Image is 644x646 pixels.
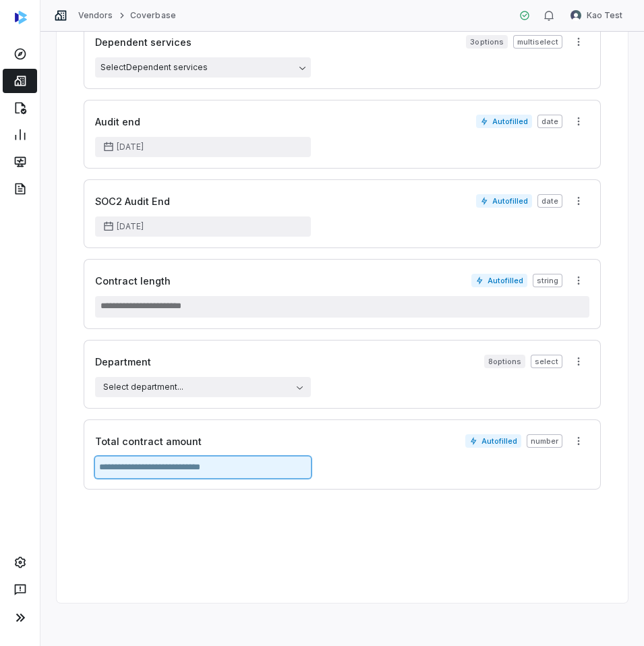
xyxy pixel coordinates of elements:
[95,274,171,288] h3: Contract length
[78,10,113,21] a: Vendors
[130,10,175,21] a: Coverbase
[465,434,521,448] span: Autofilled
[117,221,144,232] span: [DATE]
[568,431,589,451] button: More actions
[95,115,140,129] h3: Audit end
[570,10,581,21] img: Kao Test avatar
[562,5,631,26] button: Kao Test avatarKao Test
[466,35,507,49] span: 3 options
[484,355,525,368] span: 8 options
[568,351,589,372] button: More actions
[95,35,192,49] h3: Dependent services
[95,194,170,208] h3: SOC2 Audit End
[531,355,562,368] span: select
[568,270,589,291] button: More actions
[117,142,144,152] span: [DATE]
[527,434,562,448] span: number
[587,10,622,21] span: Kao Test
[537,194,562,208] span: date
[568,32,589,52] button: More actions
[533,274,562,287] span: string
[95,216,311,237] button: [DATE]
[95,434,202,448] h3: Total contract amount
[100,62,208,72] span: Select Dependent services
[95,355,151,369] h3: Department
[471,274,527,287] span: Autofilled
[568,191,589,211] button: More actions
[476,115,532,128] span: Autofilled
[568,111,589,131] button: More actions
[537,115,562,128] span: date
[513,35,562,49] span: multiselect
[15,11,27,24] img: svg%3e
[476,194,532,208] span: Autofilled
[95,137,311,157] button: [DATE]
